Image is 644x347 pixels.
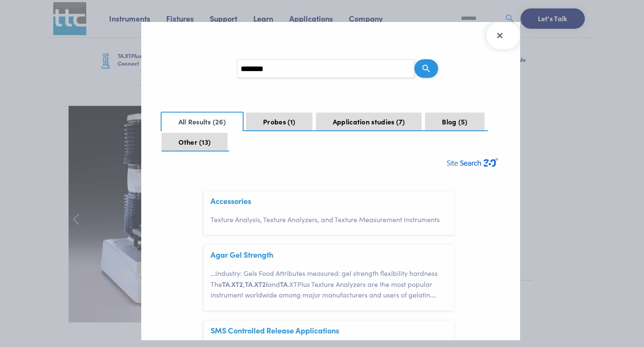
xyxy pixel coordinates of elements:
[211,196,251,206] span: Accessories
[316,113,422,130] button: Application studies
[199,137,211,146] span: 13
[211,214,454,225] p: Texture Analysis, Texture Analyzers, and Texture Measurement Instruments
[458,117,468,126] span: 5
[211,196,251,206] a: Accessories
[414,59,438,78] button: Search
[280,279,288,289] span: TA
[222,279,230,289] span: TA
[162,133,228,151] button: Other
[254,279,268,289] span: XT2i
[211,268,215,278] span: …
[246,113,312,130] button: Probes
[161,112,244,131] button: All Results
[213,117,226,126] span: 26
[204,245,454,310] article: Agar Gel Strength
[231,279,243,289] span: XT2
[141,22,520,340] section: Search Results
[432,290,436,299] span: …
[396,117,405,126] span: 7
[211,250,273,259] span: Agar Gel Strength
[211,325,339,336] a: SMS Controlled Release Applications
[204,191,454,235] article: Accessories
[211,268,454,300] p: Industry: Gels Food Attributes measured: gel strength flexibility hardness The . , . and .XTPlus ...
[425,113,484,130] button: Blog
[162,108,500,151] nav: Search Result Navigation
[211,249,273,260] a: Agar Gel Strength
[486,22,520,49] button: Close Search Results
[211,326,339,335] span: SMS Controlled Release Applications
[288,117,296,126] span: 1
[245,279,252,289] span: TA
